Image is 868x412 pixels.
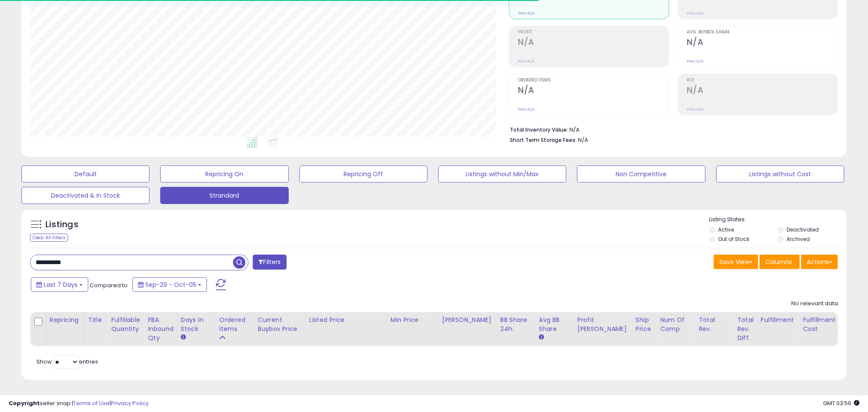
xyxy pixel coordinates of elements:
[438,165,566,183] button: Listings without Min/Max
[687,78,838,83] span: ROI
[21,187,150,204] button: Deactivated & In Stock
[160,165,288,183] button: Repricing On
[145,280,196,289] span: Sep-29 - Oct-05
[258,316,302,334] div: Current Buybox Price
[714,255,758,269] button: Save View
[181,316,212,334] div: Days In Stock
[391,316,435,325] div: Min Price
[442,316,493,325] div: [PERSON_NAME]
[510,126,569,133] b: Total Inventory Value:
[578,316,629,334] div: Profit [PERSON_NAME]
[309,316,383,325] div: Listed Price
[181,334,186,341] small: Days In Stock.
[760,255,800,269] button: Columns
[787,226,819,233] label: Deactivated
[31,277,88,292] button: Last 7 Days
[539,334,544,341] small: Avg BB Share.
[765,258,792,266] span: Columns
[30,234,68,242] div: Clear All Filters
[518,30,669,35] span: Profit
[636,316,653,334] div: Ship Price
[687,59,704,64] small: Prev: N/A
[687,107,704,112] small: Prev: N/A
[510,136,577,144] b: Short Term Storage Fees:
[44,280,78,289] span: Last 7 Days
[687,30,838,35] span: Avg. Buybox Share
[518,37,669,49] h2: N/A
[500,316,532,334] div: BB Share 24h.
[787,235,810,243] label: Archived
[518,59,535,64] small: Prev: N/A
[73,399,110,407] a: Terms of Use
[716,165,844,183] button: Listings without Cost
[510,124,832,134] li: N/A
[253,255,286,270] button: Filters
[21,165,150,183] button: Default
[9,399,40,407] strong: Copyright
[518,107,535,112] small: Prev: N/A
[687,85,838,97] h2: N/A
[823,399,859,407] span: 2025-10-13 03:56 GMT
[718,226,734,233] label: Active
[737,316,754,343] div: Total Rev. Diff.
[160,187,288,204] button: Strandard
[88,316,104,325] div: Title
[90,281,129,289] span: Compared to:
[578,136,589,144] span: N/A
[761,316,796,325] div: Fulfillment
[518,78,669,83] span: Ordered Items
[539,316,570,334] div: Avg BB Share
[687,11,704,16] small: Prev: N/A
[699,316,730,334] div: Total Rev.
[9,400,149,408] div: seller snap | |
[803,316,836,334] div: Fulfillment Cost
[299,165,428,183] button: Repricing Off
[148,316,174,343] div: FBA inbound Qty
[36,358,98,366] span: Show: entries
[518,85,669,97] h2: N/A
[801,255,838,269] button: Actions
[791,300,838,308] div: No relevant data
[132,277,207,292] button: Sep-29 - Oct-05
[45,219,78,231] h5: Listings
[660,316,691,334] div: Num of Comp.
[577,165,705,183] button: Non Competitive
[111,399,149,407] a: Privacy Policy
[518,11,535,16] small: Prev: N/A
[718,235,750,243] label: Out of Stock
[709,216,847,224] p: Listing States:
[687,37,838,49] h2: N/A
[111,316,141,334] div: Fulfillable Quantity
[50,316,81,325] div: Repricing
[219,316,251,334] div: Ordered Items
